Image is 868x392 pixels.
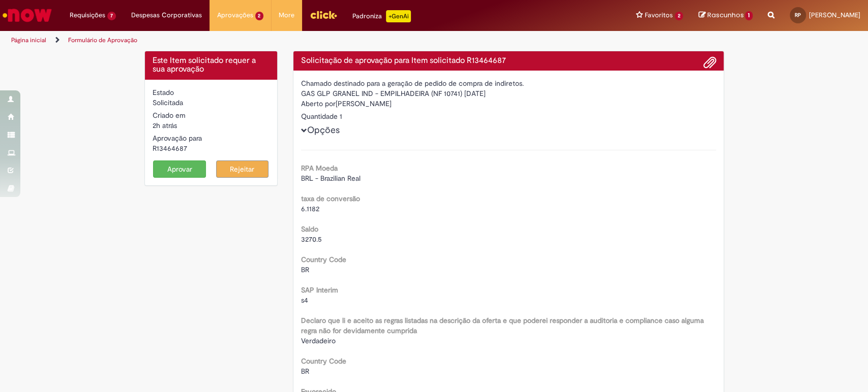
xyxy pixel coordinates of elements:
span: BRL - Brazilian Real [301,174,361,183]
span: 2h atrás [153,121,177,130]
div: GAS GLP GRANEL IND - EMPILHADEIRA (NF 10741) [DATE] [301,88,716,99]
button: Aprovar [153,160,206,178]
h4: Este Item solicitado requer a sua aprovação [153,56,270,74]
span: Rascunhos [707,10,743,20]
div: [PERSON_NAME] [301,99,716,111]
a: Formulário de Aprovação [68,36,137,44]
ul: Trilhas de página [8,31,571,50]
span: Despesas Corporativas [131,10,202,20]
h4: Solicitação de aprovação para Item solicitado R13464687 [301,56,716,66]
b: Country Code [301,356,346,366]
span: Verdadeiro [301,336,336,345]
time: 30/08/2025 09:35:15 [153,121,177,130]
b: Declaro que li e aceito as regras listadas na descrição da oferta e que poderei responder a audit... [301,316,704,335]
button: Rejeitar [216,160,269,178]
b: Country Code [301,255,346,264]
b: taxa de conversão [301,194,360,203]
span: More [279,10,294,20]
label: Estado [153,87,174,97]
span: BR [301,367,309,376]
span: 1 [745,11,753,20]
label: Aprovação para [153,133,202,143]
b: RPA Moeda [301,164,338,173]
span: Requisições [70,10,105,20]
img: click_logo_yellow_360x200.png [310,7,337,22]
span: 6.1182 [301,204,319,213]
span: RP [795,12,801,18]
span: [PERSON_NAME] [809,11,860,19]
span: Aprovações [217,10,253,20]
span: 2 [255,12,264,20]
span: s4 [301,296,308,305]
span: 7 [107,12,116,20]
span: Favoritos [645,10,673,20]
b: SAP Interim [301,285,338,295]
div: Chamado destinado para a geração de pedido de compra de indiretos. [301,78,716,88]
div: R13464687 [153,143,270,153]
span: BR [301,265,309,274]
div: 30/08/2025 09:35:15 [153,120,270,130]
p: +GenAi [386,10,411,22]
img: ServiceNow [1,5,53,25]
b: Saldo [301,224,318,234]
span: 3270.5 [301,235,322,244]
a: Página inicial [11,36,46,44]
a: Rascunhos [698,11,753,20]
span: 2 [675,12,683,20]
div: Padroniza [352,10,411,22]
div: Quantidade 1 [301,111,716,121]
label: Aberto por [301,99,336,109]
label: Criado em [153,110,186,120]
div: Solicitada [153,97,270,108]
